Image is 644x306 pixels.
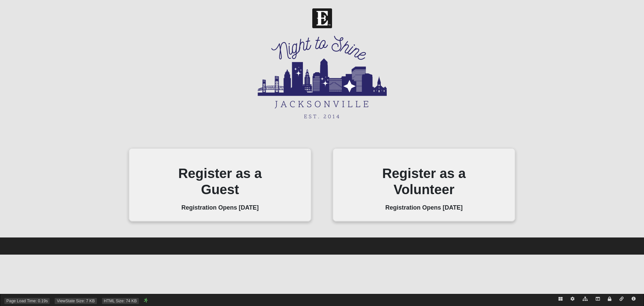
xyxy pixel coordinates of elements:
[378,165,469,198] h2: Register as a Volunteer
[174,165,265,198] h2: Register as a Guest
[258,35,387,119] img: JAX_LOGO_-_Night_to_Shine.png
[554,294,567,304] a: Block Configuration (Alt-B)
[144,297,148,304] a: Web cache enabled
[55,298,97,304] span: ViewState Size: 7 KB
[312,8,332,28] img: Church of Eleven22 Logo
[378,204,469,212] h4: Registration Opens [DATE]
[123,147,317,222] a: Register as a Guest Registration Opens [DATE] Register as a Guest Registration Opens [DATE]
[102,298,139,304] span: HTML Size: 74 KB
[628,294,640,304] a: Rock Information
[6,299,48,303] a: Page Load Time: 0.19s
[615,294,628,304] a: Add Short Link
[592,294,604,304] a: Page Zones (Alt+Z)
[579,294,592,304] a: Child Pages (Alt+L)
[174,204,265,212] h4: Registration Opens [DATE]
[567,294,579,304] a: Page Properties (Alt+P)
[604,294,615,304] a: Page Security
